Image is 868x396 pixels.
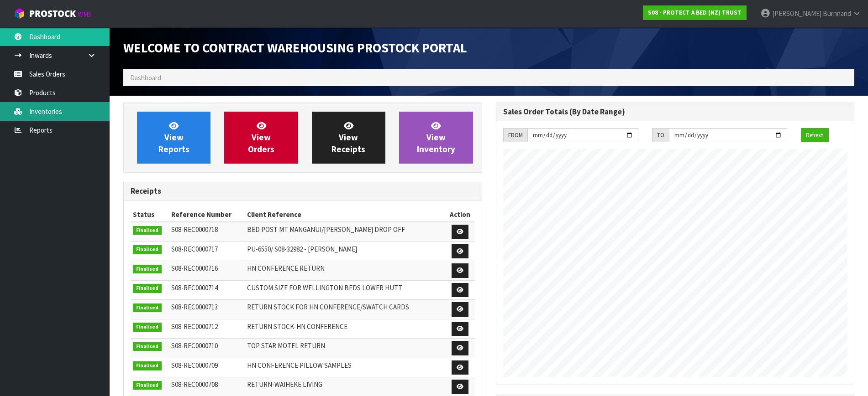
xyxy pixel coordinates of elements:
[171,264,218,273] span: S08-REC0000716
[131,187,475,195] h3: Receipts
[133,381,162,390] span: Finalised
[247,283,402,292] span: CUSTOM SIZE FOR WELLINGTON BEDS LOWER HUTT
[224,112,298,164] a: ViewOrders
[331,120,365,154] span: View Receipts
[171,361,218,370] span: S08-REC0000709
[247,303,409,311] span: RETURN STOCK FOR HN CONFERENCE/SWATCH CARDS
[247,264,325,273] span: HN CONFERENCE RETURN
[171,341,218,350] span: S08-REC0000710
[247,322,347,331] span: RETURN STOCK-HN CONFERENCE
[445,207,474,222] th: Action
[823,9,851,18] span: Burnnand
[123,40,467,56] span: Welcome to Contract Warehousing ProStock Portal
[158,120,189,154] span: View Reports
[247,245,357,253] span: PU-6550/ S08-32982 - [PERSON_NAME]
[801,128,829,143] button: Refresh
[247,380,322,389] span: RETURN-WAIHEKE LIVING
[130,73,161,82] span: Dashboard
[133,265,162,274] span: Finalised
[133,342,162,351] span: Finalised
[503,108,847,116] h3: Sales Order Totals (By Date Range)
[248,120,274,154] span: View Orders
[247,225,405,234] span: BED POST MT MANGANUI/[PERSON_NAME] DROP OFF
[399,112,473,164] a: ViewInventory
[133,323,162,332] span: Finalised
[171,322,218,331] span: S08-REC0000712
[171,283,218,292] span: S08-REC0000714
[648,9,742,16] strong: S08 - PROTECT A BED (NZ) TRUST
[131,207,169,222] th: Status
[503,128,527,143] div: FROM
[133,226,162,235] span: Finalised
[137,112,210,164] a: ViewReports
[133,245,162,254] span: Finalised
[247,341,325,350] span: TOP STAR MOTEL RETURN
[772,9,821,18] span: [PERSON_NAME]
[133,284,162,293] span: Finalised
[169,207,245,222] th: Reference Number
[133,303,162,313] span: Finalised
[171,380,218,389] span: S08-REC0000708
[312,112,385,164] a: ViewReceipts
[652,128,669,143] div: TO
[171,303,218,311] span: S08-REC0000713
[133,361,162,370] span: Finalised
[417,120,455,154] span: View Inventory
[29,8,76,20] span: ProStock
[78,10,92,19] small: WMS
[247,361,352,370] span: HN CONFERENCE PILLOW SAMPLES
[171,225,218,234] span: S08-REC0000718
[171,245,218,253] span: S08-REC0000717
[245,207,445,222] th: Client Reference
[14,8,25,19] img: cube-alt.png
